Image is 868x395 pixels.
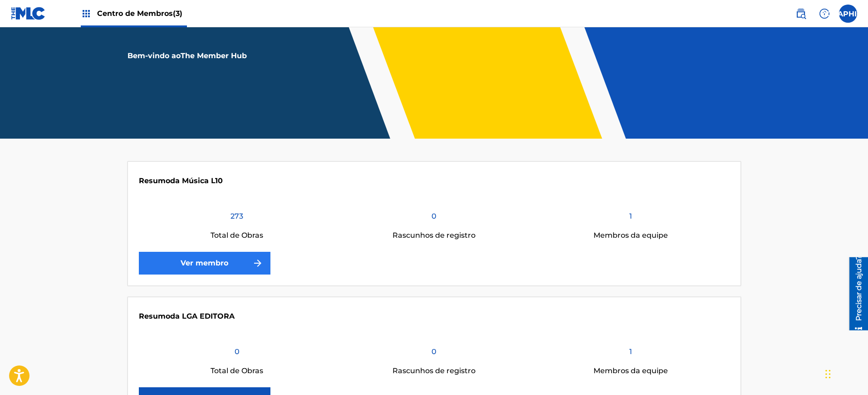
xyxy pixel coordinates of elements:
[230,212,243,220] font: 273
[815,5,834,23] div: Ajuda
[629,212,632,220] font: 1
[181,259,228,267] font: Ver membro
[432,347,436,356] font: 0
[432,212,436,220] font: 0
[211,366,263,375] font: Total de Obras
[593,231,668,240] font: Membros da equipe
[128,51,181,60] font: Bem-vindo ao
[795,8,806,19] img: procurar
[11,7,46,20] img: Logotipo da MLC
[139,173,223,186] h4: Música L10
[97,9,173,18] font: Centro de Membros
[792,5,810,23] a: Pesquisa pública
[139,308,235,322] h4: LGA EDITORA
[629,347,632,356] font: 1
[139,312,170,320] font: Resumo
[139,252,270,275] a: Ver membro
[181,51,247,60] font: The Member Hub
[81,8,92,19] img: Principais detentores de direitos
[825,360,831,388] div: Arrastar
[392,366,476,375] font: Rascunhos de registro
[170,312,235,320] font: da LGA EDITORA
[173,9,182,18] font: (3)
[235,347,240,356] font: 0
[392,231,476,240] font: Rascunhos de registro
[593,366,668,375] font: Membros da equipe
[843,257,868,330] iframe: Centro de Recursos
[252,258,263,269] img: f7272a7cc735f4ea7f67.svg
[823,351,868,395] iframe: Widget de bate-papo
[839,5,857,23] div: Menu do usuário
[139,176,170,185] font: Resumo
[211,231,263,240] font: Total de Obras
[819,8,830,19] img: ajuda
[170,176,223,185] font: da Música L10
